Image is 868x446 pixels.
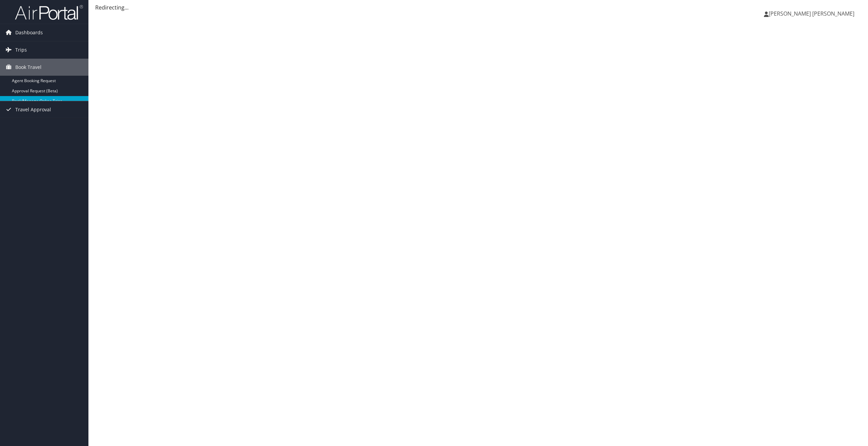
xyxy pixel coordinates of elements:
[769,10,854,17] span: [PERSON_NAME] [PERSON_NAME]
[15,41,27,58] span: Trips
[15,101,51,118] span: Travel Approval
[764,3,861,24] a: [PERSON_NAME] [PERSON_NAME]
[15,59,41,76] span: Book Travel
[15,24,43,41] span: Dashboards
[15,4,83,20] img: airportal-logo.png
[95,3,861,12] div: Redirecting...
